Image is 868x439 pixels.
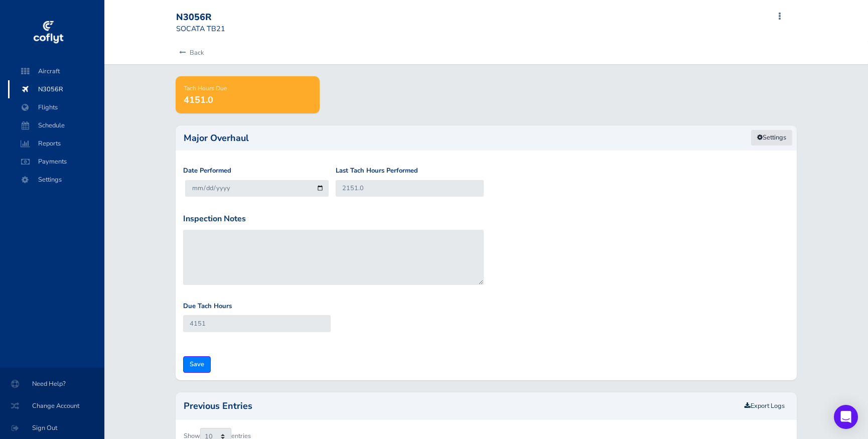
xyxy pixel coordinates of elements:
span: Schedule [18,116,94,134]
h2: Major Overhaul [184,133,789,142]
span: Sign Out [12,419,92,437]
label: Due Tach Hours [183,301,232,312]
span: N3056R [18,80,94,98]
span: Change Account [12,397,92,415]
span: Payments [18,153,94,171]
label: Date Performed [183,166,231,176]
a: Export Logs [745,401,785,410]
span: Aircraft [18,62,94,80]
span: Flights [18,98,94,116]
span: Tach Hours Due [184,84,227,92]
label: Last Tach Hours Performed [336,166,418,176]
span: Need Help? [12,375,92,393]
a: Back [176,42,204,64]
h2: Previous Entries [184,401,741,410]
span: Reports [18,134,94,153]
a: Settings [751,129,793,146]
small: SOCATA TB21 [176,24,225,34]
div: Open Intercom Messenger [834,405,858,429]
div: N3056R [176,12,248,23]
label: Inspection Notes [183,213,246,226]
span: 4151.0 [184,94,213,106]
img: coflyt logo [32,18,65,48]
span: Settings [18,171,94,189]
input: Save [183,356,211,373]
